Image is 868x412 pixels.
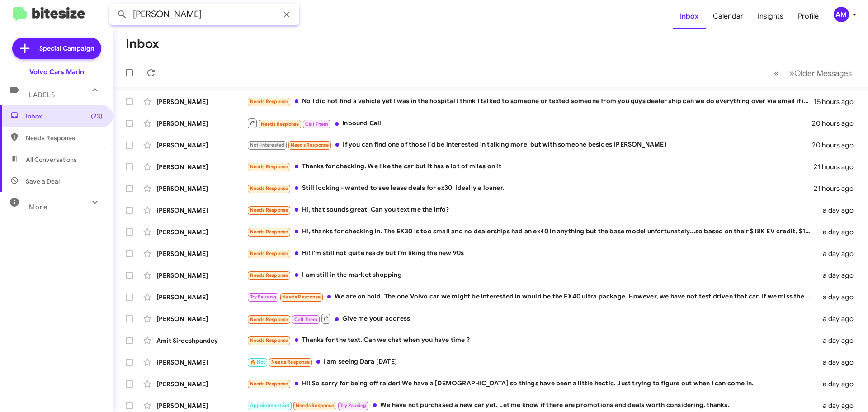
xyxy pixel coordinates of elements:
div: Hi! I'm still not quite ready but I'm liking the new 90s [247,248,817,259]
span: Older Messages [794,68,852,78]
div: [PERSON_NAME] [156,314,247,323]
span: Needs Response [291,142,329,148]
div: I am seeing Dara [DATE] [247,357,817,367]
div: No I did not find a vehicle yet I was in the hospital I think I talked to someone or texted someo... [247,96,814,107]
div: Hi, that sounds great. Can you text me the info? [247,205,817,215]
div: [PERSON_NAME] [156,401,247,410]
span: Needs Response [26,133,103,142]
span: 🔥 Hot [250,359,265,365]
div: 21 hours ago [814,162,861,171]
div: Give me your address [247,313,817,324]
div: Thanks for the text. Can we chat when you have time ? [247,335,817,346]
nav: Page navigation example [769,64,857,82]
a: Calendar [706,3,750,29]
div: Hi! So sorry for being off raider! We have a [DEMOGRAPHIC_DATA] so things have been a little hect... [247,379,817,389]
div: a day ago [817,379,861,388]
span: Needs Response [250,337,288,343]
span: More [29,203,47,211]
span: Special Campaign [39,44,94,53]
div: Volvo Cars Marin [29,67,84,76]
div: [PERSON_NAME] [156,206,247,215]
span: Needs Response [250,251,288,256]
div: [PERSON_NAME] [156,162,247,171]
span: Call Them [305,121,329,127]
span: Try Pausing [250,294,276,300]
button: Previous [769,64,784,82]
button: Next [784,64,857,82]
span: Not-Interested [250,142,285,148]
span: » [789,67,794,79]
div: 15 hours ago [814,97,861,106]
div: [PERSON_NAME] [156,184,247,193]
div: [PERSON_NAME] [156,358,247,367]
span: « [774,67,779,79]
span: Appointment Set [250,403,290,408]
div: 21 hours ago [814,184,861,193]
span: Call Them [294,317,318,322]
div: I am still in the market shopping [247,270,817,280]
div: Inbound Call [247,118,812,129]
span: Needs Response [250,185,288,191]
span: Needs Response [296,403,334,408]
div: [PERSON_NAME] [156,271,247,280]
span: Save a Deal [26,177,60,186]
button: AM [826,7,858,22]
span: Needs Response [250,317,288,322]
div: a day ago [817,314,861,323]
div: [PERSON_NAME] [156,249,247,258]
div: Amit Sirdeshpandey [156,336,247,345]
div: Still looking - wanted to see lease deals for ex30. Ideally a loaner. [247,183,814,194]
a: Profile [791,3,826,29]
div: We are on hold. The one Volvo car we might be interested in would be the EX40 ultra package. Howe... [247,292,817,302]
span: Needs Response [261,121,299,127]
div: Hi, thanks for checking in. The EX30 is too small and no dealerships had an ex40 in anything but ... [247,227,817,237]
span: Needs Response [250,229,288,235]
span: All Conversations [26,155,77,164]
a: Insights [750,3,791,29]
div: [PERSON_NAME] [156,293,247,302]
div: a day ago [817,271,861,280]
div: a day ago [817,293,861,302]
div: [PERSON_NAME] [156,141,247,150]
div: [PERSON_NAME] [156,227,247,237]
div: [PERSON_NAME] [156,97,247,106]
span: Needs Response [282,294,321,300]
span: Labels [29,91,55,99]
a: Special Campaign [12,38,101,59]
span: Needs Response [250,272,288,278]
h1: Inbox [126,37,159,51]
div: 20 hours ago [812,119,861,128]
div: a day ago [817,358,861,367]
span: (23) [91,112,103,121]
span: Try Pausing [340,403,366,408]
div: 20 hours ago [812,141,861,150]
div: We have not purchased a new car yet. Let me know if there are promotions and deals worth consider... [247,400,817,411]
div: a day ago [817,249,861,258]
a: Inbox [673,3,706,29]
input: Search [109,4,299,25]
div: a day ago [817,401,861,410]
div: Thanks for checking. We like the car but it has a lot of miles on it [247,161,814,172]
div: If you can find one of those I'd be interested in talking more, but with someone besides [PERSON_... [247,140,812,150]
span: Inbox [26,112,103,121]
div: a day ago [817,336,861,345]
div: a day ago [817,206,861,215]
div: a day ago [817,227,861,237]
span: Needs Response [250,381,288,387]
div: AM [834,7,849,22]
div: [PERSON_NAME] [156,379,247,388]
span: Needs Response [250,99,288,104]
span: Needs Response [271,359,310,365]
span: Needs Response [250,164,288,170]
span: Needs Response [250,207,288,213]
div: [PERSON_NAME] [156,119,247,128]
